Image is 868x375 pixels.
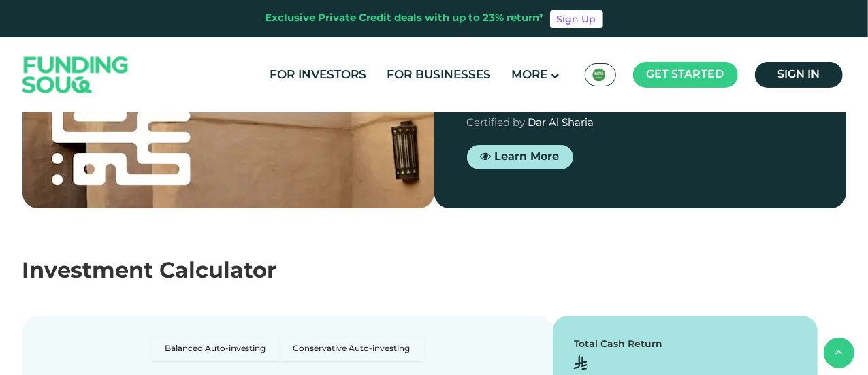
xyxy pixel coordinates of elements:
img: Logo [9,41,142,110]
div: Basic radio toggle button group [151,338,424,361]
span: Dar Al Sharia [528,118,594,128]
label: Conservative Auto-investing [280,338,424,361]
span: More [512,69,548,81]
span: Learn More [495,151,560,161]
span: Investment [22,261,154,282]
img: SA Flag [592,68,606,82]
span: Get started [647,69,724,80]
a: Sign in [755,62,843,88]
span: Sign in [777,69,820,80]
a: Sign Up [550,10,603,28]
div: Exclusive Private Credit deals with up to 23% return* [266,11,545,27]
label: Balanced Auto-investing [151,338,280,361]
span: ʢ [575,354,588,375]
a: For Businesses [384,64,495,86]
div: Total Cash Return [575,338,797,352]
a: For Investors [267,64,370,86]
span: Certified by [467,118,526,128]
a: Learn More [467,144,573,169]
span: Calculator [160,261,277,282]
button: back [824,338,854,368]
